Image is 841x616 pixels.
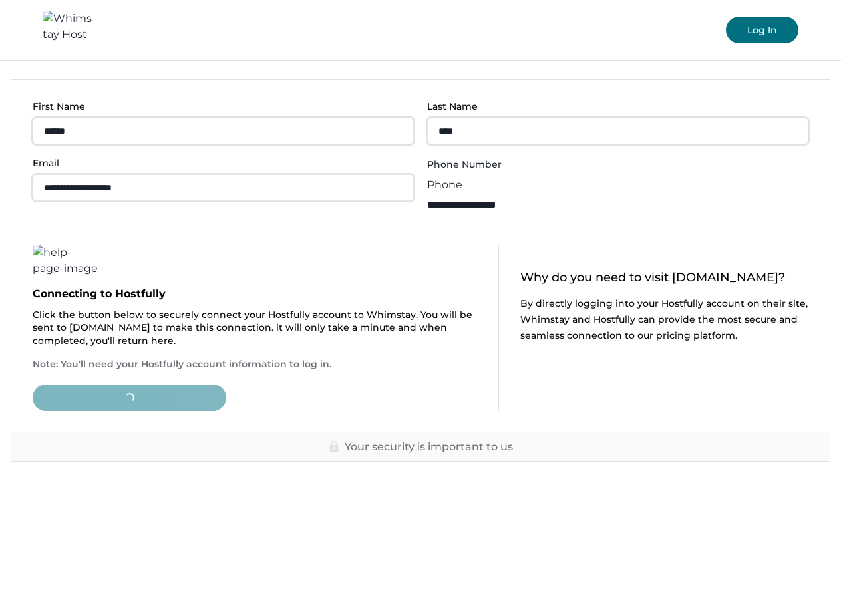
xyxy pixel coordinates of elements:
p: Why do you need to visit [DOMAIN_NAME]? [520,271,808,285]
p: Click the button below to securely connect your Hostfully account to Whimstay. You will be sent t... [33,309,477,348]
img: Whimstay Host [43,11,96,49]
p: By directly logging into your Hostfully account on their site, Whimstay and Hostfully can provide... [520,295,808,343]
p: Connecting to Hostfully [33,287,477,301]
div: Phone [427,177,534,193]
p: Email [33,158,406,169]
img: help-page-image [33,245,99,277]
p: Your security is important to us [345,440,513,454]
p: Last Name [427,101,800,112]
p: Note: You'll need your Hostfully account information to log in. [33,358,477,371]
p: First Name [33,101,406,112]
button: Log In [726,17,798,43]
label: Phone Number [427,158,800,172]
